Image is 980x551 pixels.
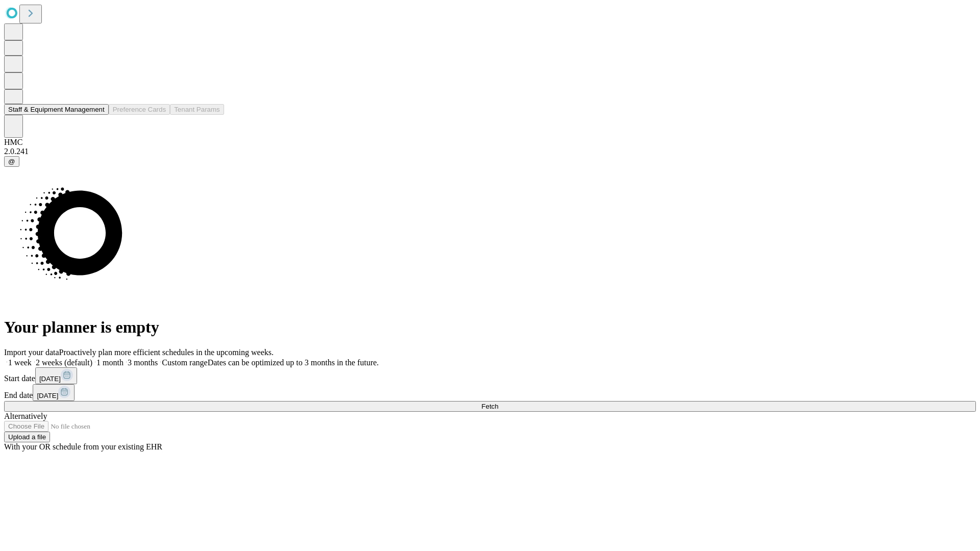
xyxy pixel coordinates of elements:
span: Proactively plan more efficient schedules in the upcoming weeks. [59,348,274,357]
div: End date [4,384,976,401]
span: @ [8,158,15,165]
button: @ [4,156,19,167]
span: 1 week [8,358,32,367]
span: Import your data [4,348,59,357]
span: With your OR schedule from your existing EHR [4,442,162,451]
button: Fetch [4,401,976,412]
span: 2 weeks (default) [36,358,92,367]
button: Preference Cards [109,104,170,115]
span: 3 months [128,358,158,367]
div: Start date [4,367,976,384]
span: [DATE] [37,392,58,399]
span: 1 month [96,358,124,367]
button: [DATE] [35,367,77,384]
h1: Your planner is empty [4,318,976,337]
button: [DATE] [33,384,75,401]
div: HMC [4,138,976,147]
span: Dates can be optimized up to 3 months in the future. [208,358,379,367]
div: 2.0.241 [4,147,976,156]
button: Tenant Params [170,104,224,115]
span: [DATE] [39,375,61,383]
button: Staff & Equipment Management [4,104,109,115]
button: Upload a file [4,432,50,442]
span: Custom range [162,358,207,367]
span: Fetch [481,403,498,410]
span: Alternatively [4,412,47,420]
